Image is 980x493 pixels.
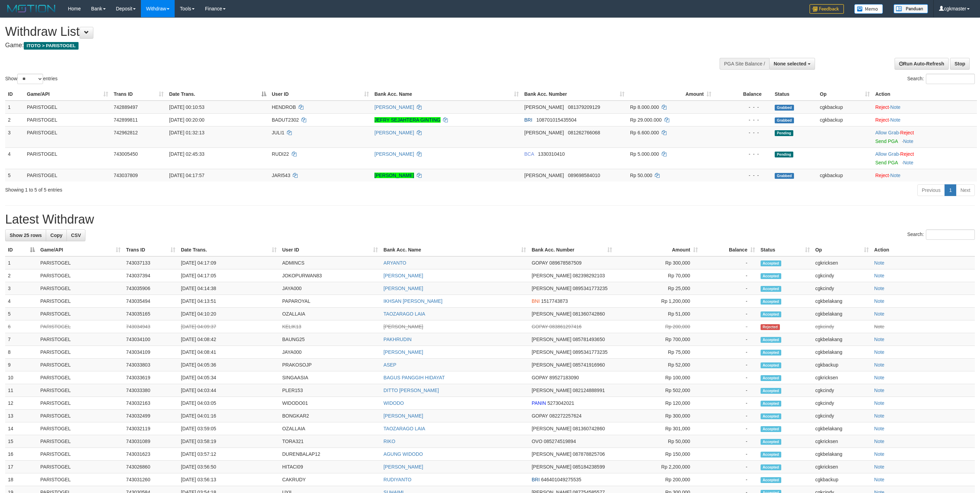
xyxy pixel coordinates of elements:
td: - [701,346,758,359]
td: KELIK13 [279,320,381,333]
span: [PERSON_NAME] [524,104,564,110]
span: 742962812 [114,130,138,135]
td: [DATE] 04:10:20 [178,308,279,320]
a: Next [956,184,975,196]
a: Note [890,117,901,123]
td: [DATE] 04:13:51 [178,295,279,308]
td: PARISTOGEL [38,346,123,359]
a: DITTO [PERSON_NAME] [383,388,439,393]
td: cgkcindy [813,320,871,333]
td: · [873,169,977,182]
td: 10 [5,371,38,384]
td: 4 [5,147,24,169]
span: Grabbed [775,173,794,179]
td: Rp 300,000 [615,256,701,269]
td: PRAKOSOJP [279,359,381,371]
th: User ID: activate to sort column ascending [279,244,381,256]
span: Copy 1517743873 to clipboard [541,298,568,304]
a: Note [874,477,885,482]
span: CSV [71,233,81,238]
input: Search: [926,229,975,240]
span: [DATE] 01:32:13 [169,130,204,135]
td: · [873,126,977,147]
span: [PERSON_NAME] [532,286,571,291]
td: 743033619 [123,371,178,384]
span: [DATE] 00:10:53 [169,104,204,110]
td: 9 [5,359,38,371]
span: Grabbed [775,105,794,111]
td: Rp 52,000 [615,359,701,371]
h1: Latest Withdraw [5,213,975,226]
a: PAKHRUDIN [383,337,411,342]
a: Note [874,273,885,278]
span: Accepted [761,388,781,394]
td: [DATE] 04:05:36 [178,359,279,371]
a: [PERSON_NAME] [383,324,423,329]
span: GOPAY [532,260,548,266]
td: - [701,256,758,269]
th: Game/API: activate to sort column ascending [38,244,123,256]
span: GOPAY [532,324,548,329]
span: [PERSON_NAME] [532,362,571,368]
td: cgkbackup [817,101,873,114]
td: 743033380 [123,384,178,397]
label: Search: [907,229,975,240]
td: - [701,320,758,333]
td: PARISTOGEL [24,147,111,169]
a: [PERSON_NAME] [383,464,423,470]
span: Copy 0895341773235 to clipboard [573,286,608,291]
span: Accepted [761,362,781,368]
span: Accepted [761,337,781,343]
a: Note [874,413,885,419]
span: [PERSON_NAME] [524,173,564,178]
a: TAOZARAGO LAIA [383,311,425,317]
span: Copy 083861297416 to clipboard [549,324,581,329]
th: Bank Acc. Number: activate to sort column ascending [522,88,627,101]
span: Accepted [761,299,781,305]
span: · [875,151,900,157]
span: BADUT2302 [272,117,299,123]
td: [DATE] 04:17:09 [178,256,279,269]
a: Note [890,173,901,178]
a: Note [874,286,885,291]
th: Bank Acc. Number: activate to sort column ascending [529,244,615,256]
td: 6 [5,320,38,333]
td: - [701,295,758,308]
td: PARISTOGEL [38,308,123,320]
td: PARISTOGEL [38,256,123,269]
td: OZALLAIA [279,308,381,320]
span: Copy 089698584010 to clipboard [568,173,600,178]
span: Rp 5.000.000 [630,151,659,157]
a: [PERSON_NAME] [374,104,414,110]
div: - - - [717,116,769,123]
td: cgkbackup [817,113,873,126]
span: Copy 081262766068 to clipboard [568,130,600,135]
span: [DATE] 00:20:00 [169,117,204,123]
a: Note [874,388,885,393]
td: - [701,384,758,397]
td: 2 [5,269,38,282]
a: Note [874,426,885,431]
td: · [873,147,977,169]
span: Copy 082124888991 to clipboard [573,388,605,393]
th: ID [5,88,24,101]
span: · [875,130,900,135]
a: [PERSON_NAME] [374,173,414,178]
span: Accepted [761,286,781,292]
a: [PERSON_NAME] [383,273,423,278]
a: Run Auto-Refresh [895,58,949,70]
span: JULI1 [272,130,285,135]
span: BNI [532,298,539,304]
td: cgkricksen [813,256,871,269]
th: Game/API: activate to sort column ascending [24,88,111,101]
td: Rp 700,000 [615,333,701,346]
h1: Withdraw List [5,25,647,39]
td: - [701,359,758,371]
span: Copy 085741916960 to clipboard [573,362,605,368]
a: Allow Grab [875,130,899,135]
th: Bank Acc. Name: activate to sort column ascending [372,88,522,101]
th: Trans ID: activate to sort column ascending [111,88,166,101]
td: [DATE] 04:17:05 [178,269,279,282]
td: 8 [5,346,38,359]
span: Copy 1330310410 to clipboard [538,151,565,157]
